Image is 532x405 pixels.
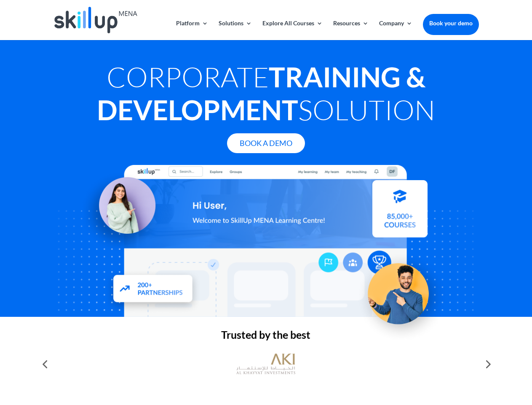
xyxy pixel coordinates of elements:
[356,246,449,339] img: Upskill your workforce - SkillUp
[379,20,412,40] a: Company
[176,20,208,40] a: Platform
[236,349,295,379] img: al khayyat investments logo
[392,314,532,405] iframe: Chat Widget
[53,60,479,130] h1: Corporate Solution
[219,20,252,40] a: Solutions
[97,60,425,126] strong: Training & Development
[423,14,479,32] a: Book your demo
[333,20,369,40] a: Resources
[104,267,202,313] img: Partners - SkillUp Mena
[54,7,137,33] img: Skillup Mena
[53,329,479,344] h2: Trusted by the best
[227,133,305,153] a: Book A Demo
[79,167,164,253] img: Learning Management Solution - SkillUp
[372,184,428,241] img: Courses library - SkillUp MENA
[262,20,323,40] a: Explore All Courses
